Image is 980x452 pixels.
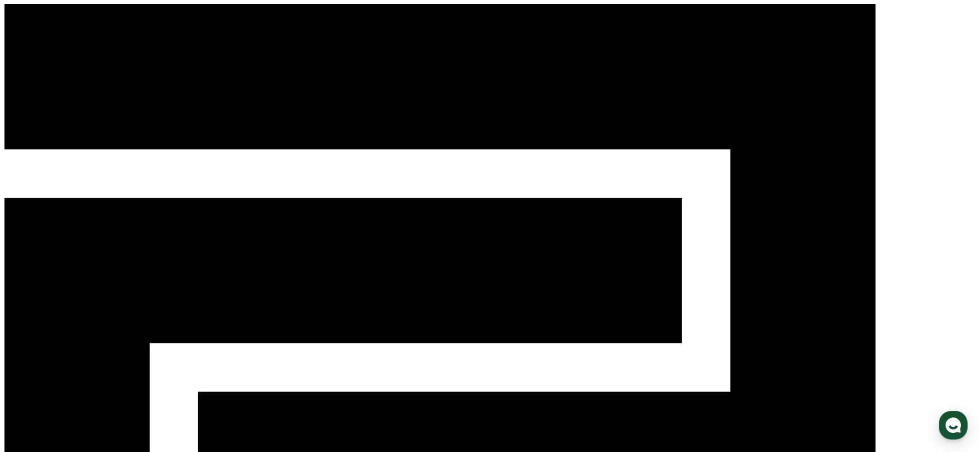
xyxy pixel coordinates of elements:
[133,326,198,352] a: 설정
[94,342,106,351] span: 대화
[68,326,133,352] a: 대화
[159,342,171,350] span: 설정
[3,326,68,352] a: 홈
[32,342,39,350] span: 홈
